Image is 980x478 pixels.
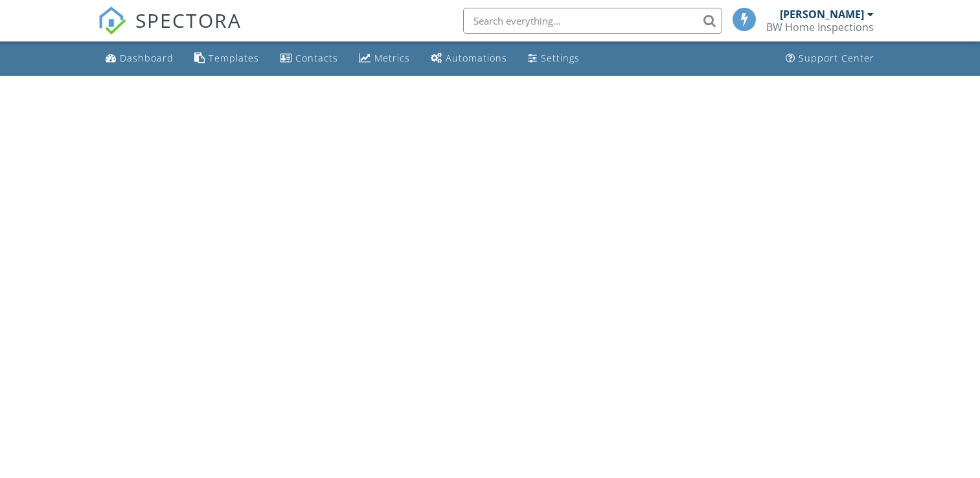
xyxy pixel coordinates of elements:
[799,52,874,64] div: Support Center
[295,52,338,64] div: Contacts
[374,52,410,64] div: Metrics
[446,52,507,64] div: Automations
[781,47,880,71] a: Support Center
[523,47,585,71] a: Settings
[766,21,874,34] div: BW Home Inspections
[135,6,242,34] span: SPECTORA
[100,47,179,71] a: Dashboard
[780,8,864,21] div: [PERSON_NAME]
[275,47,343,71] a: Contacts
[426,47,512,71] a: Automations (Basic)
[354,47,415,71] a: Metrics
[541,52,580,64] div: Settings
[463,8,722,34] input: Search everything...
[98,17,242,45] a: SPECTORA
[209,52,259,64] div: Templates
[98,6,126,35] img: The Best Home Inspection Software - Spectora
[189,47,264,71] a: Templates
[120,52,174,64] div: Dashboard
